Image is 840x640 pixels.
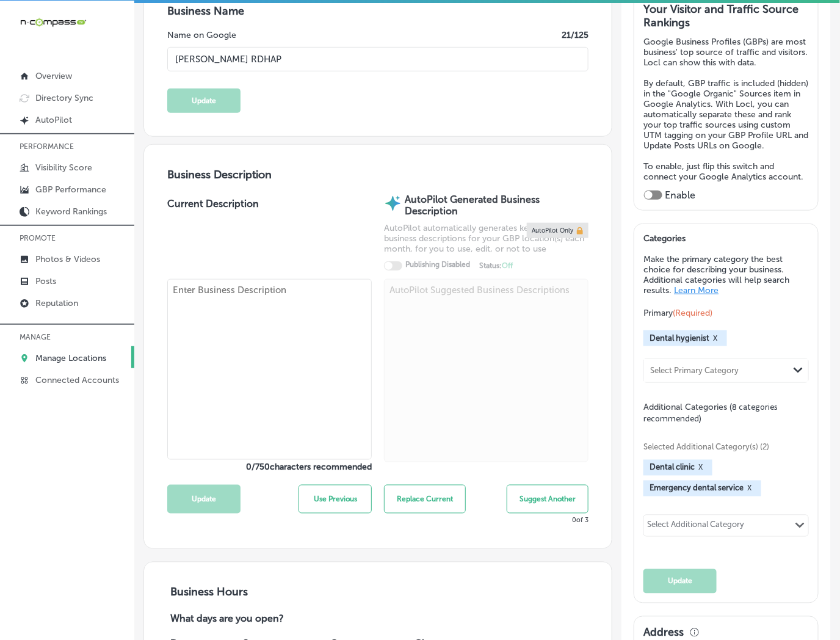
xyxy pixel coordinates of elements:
button: Replace Current [384,485,466,514]
h3: Your Visitor and Traffic Source Rankings [644,2,809,29]
div: Select Additional Category [647,520,744,534]
span: Selected Additional Category(s) (2) [643,443,800,452]
button: Update [643,569,717,594]
input: Enter Location Name [167,47,588,71]
p: Directory Sync [35,93,93,103]
p: Posts [35,276,56,286]
div: Select Primary Category [650,366,739,375]
label: 0 / 750 characters recommended [167,462,372,473]
span: Emergency dental service [650,484,744,493]
strong: AutoPilot Generated Business Description [405,194,540,217]
p: What days are you open? [167,614,371,627]
label: 21 /125 [562,30,588,40]
p: GBP Performance [35,184,106,195]
span: Dental clinic [650,463,695,472]
h3: Business Hours [167,586,588,599]
p: 0 of 3 [572,517,588,525]
span: (Required) [673,308,712,318]
button: Update [167,485,241,514]
label: Name on Google [167,30,236,40]
p: Manage Locations [35,353,106,363]
h3: Categories [643,233,809,248]
label: Enable [665,189,696,201]
span: Dental hygienist [650,333,709,343]
p: Visibility Score [35,162,92,173]
h3: Address [644,626,684,639]
p: Google Business Profiles (GBPs) are most business' top source of traffic and visitors. Locl can s... [644,37,809,68]
h3: Business Description [167,168,588,181]
button: Update [167,89,241,113]
p: Keyword Rankings [35,206,107,217]
img: autopilot-icon [384,194,402,213]
p: By default, GBP traffic is included (hidden) in the "Google Organic" Sources item in Google Analy... [644,78,809,151]
p: Make the primary category the best choice for describing your business. Additional categories wil... [643,254,809,296]
span: Additional Categories [643,402,778,424]
label: Current Description [167,198,259,279]
button: X [695,463,706,473]
h3: Business Name [167,4,588,18]
p: AutoPilot [35,115,72,125]
a: Learn More [674,285,719,296]
p: Reputation [35,298,78,308]
p: Connected Accounts [35,375,119,385]
span: (8 categories recommended) [643,401,778,424]
p: Overview [35,71,72,81]
button: Suggest Another [507,485,588,514]
button: Use Previous [299,485,372,514]
span: Primary [643,308,712,318]
button: X [744,484,755,493]
img: 660ab0bf-5cc7-4cb8-ba1c-48b5ae0f18e60NCTV_CLogo_TV_Black_-500x88.png [20,16,87,28]
button: X [709,333,721,343]
p: To enable, just flip this switch and connect your Google Analytics account. [644,161,809,182]
p: Photos & Videos [35,254,100,264]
